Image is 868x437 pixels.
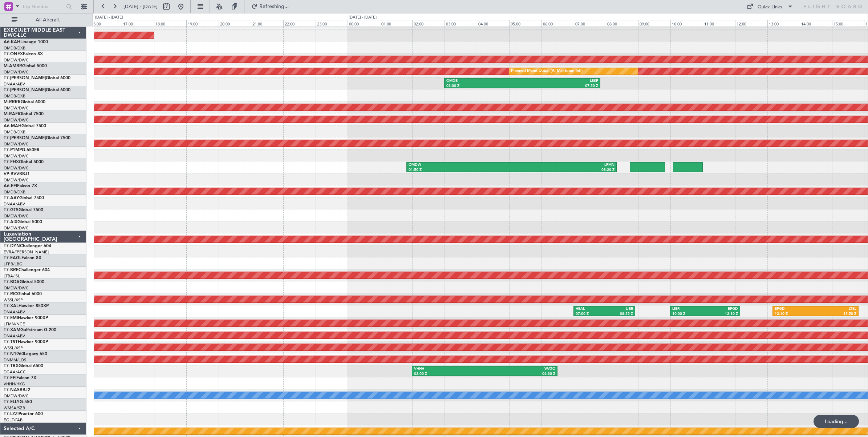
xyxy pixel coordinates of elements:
[4,136,46,140] span: T7-[PERSON_NAME]
[4,153,29,159] a: OMDW/DWC
[4,213,29,219] a: OMDW/DWC
[758,4,782,11] div: Quick Links
[22,1,64,12] input: Trip Number
[4,40,20,44] span: A6-KAH
[445,20,477,27] div: 03:00
[4,112,19,116] span: M-RAFI
[4,196,44,200] a: T7-AAYGlobal 7500
[705,312,738,317] div: 12:10 Z
[4,412,43,416] a: T7-LZZIPraetor 600
[4,64,22,68] span: M-AMBR
[8,14,79,26] button: All Aircraft
[4,328,56,332] a: T7-XAMGulfstream G-200
[4,148,22,152] span: T7-P1MP
[4,376,36,380] a: T7-FFIFalcon 7X
[4,376,16,380] span: T7-FFI
[4,148,40,152] a: T7-P1MPG-650ER
[4,345,23,351] a: WSSL/XSP
[4,369,26,375] a: DGAA/ACC
[512,168,615,173] div: 08:20 Z
[446,84,522,89] div: 03:00 Z
[604,312,633,317] div: 08:55 Z
[219,20,251,27] div: 20:00
[4,249,49,255] a: EVRA/[PERSON_NAME]
[123,3,158,10] span: [DATE] - [DATE]
[4,393,29,399] a: OMDW/DWC
[4,304,49,308] a: T7-XALHawker 850XP
[90,20,122,27] div: 16:00
[703,20,735,27] div: 11:00
[283,20,316,27] div: 22:00
[775,312,816,317] div: 13:10 Z
[705,306,738,312] div: EPGD
[4,100,45,104] a: M-RRRRGlobal 6000
[512,163,615,168] div: LFMN
[4,64,47,68] a: M-AMBRGlobal 5000
[522,79,598,84] div: LBSF
[4,52,43,56] a: T7-ONEXFalcon 8X
[251,20,283,27] div: 21:00
[4,129,25,135] a: OMDB/DXB
[4,357,26,363] a: DNMM/LOS
[380,20,412,27] div: 01:00
[670,20,703,27] div: 10:00
[4,364,19,368] span: T7-TRX
[4,268,50,272] a: T7-BREChallenger 604
[4,184,17,188] span: A6-EFI
[4,112,44,116] a: M-RAFIGlobal 7500
[4,136,70,140] a: T7-[PERSON_NAME]Global 7500
[542,20,574,27] div: 06:00
[4,405,25,411] a: WMSA/SZB
[4,88,46,92] span: T7-[PERSON_NAME]
[4,69,29,75] a: OMDW/DWC
[4,189,25,195] a: OMDB/DXB
[743,1,797,12] button: Quick Links
[4,177,29,183] a: OMDW/DWC
[4,388,30,392] a: T7-NASBBJ2
[95,15,123,21] div: [DATE] - [DATE]
[4,292,42,296] a: T7-RICGlobal 6000
[4,388,20,392] span: T7-NAS
[638,20,670,27] div: 09:00
[4,364,43,368] a: T7-TRXGlobal 6500
[4,273,20,279] a: LTBA/ISL
[4,285,29,291] a: OMDW/DWC
[4,208,19,212] span: T7-GTS
[248,1,292,12] button: Refreshing...
[4,81,25,87] a: DNAA/ABV
[814,415,859,428] div: Loading...
[4,417,23,423] a: EGLF/FAB
[4,328,20,332] span: T7-XAM
[767,20,800,27] div: 13:00
[4,88,70,92] a: T7-[PERSON_NAME]Global 6000
[606,20,638,27] div: 08:00
[349,15,377,21] div: [DATE] - [DATE]
[4,100,21,104] span: M-RRRR
[576,306,604,312] div: HEAL
[122,20,154,27] div: 17:00
[4,76,70,80] a: T7-[PERSON_NAME]Global 6000
[484,372,555,377] div: 06:30 Z
[4,297,23,303] a: WSSL/XSP
[186,20,219,27] div: 19:00
[4,412,19,416] span: T7-LZZI
[672,312,705,317] div: 10:00 Z
[4,261,23,267] a: LFPB/LBG
[576,312,604,317] div: 07:00 Z
[4,352,24,356] span: T7-N1960
[511,66,583,77] div: Planned Maint Dubai (Al Maktoum Intl)
[4,340,18,344] span: T7-TST
[4,172,30,176] a: VP-BVVBBJ1
[775,306,816,312] div: EPGD
[348,20,380,27] div: 00:00
[4,244,20,248] span: T7-DYN
[414,372,484,377] div: 02:00 Z
[815,306,856,312] div: LTBJ
[4,352,47,356] a: T7-N1960Legacy 650
[4,268,19,272] span: T7-BRE
[4,400,32,404] a: T7-ELLYG-550
[154,20,186,27] div: 18:00
[604,306,633,312] div: LIBR
[800,20,832,27] div: 14:00
[4,57,29,63] a: OMDW/DWC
